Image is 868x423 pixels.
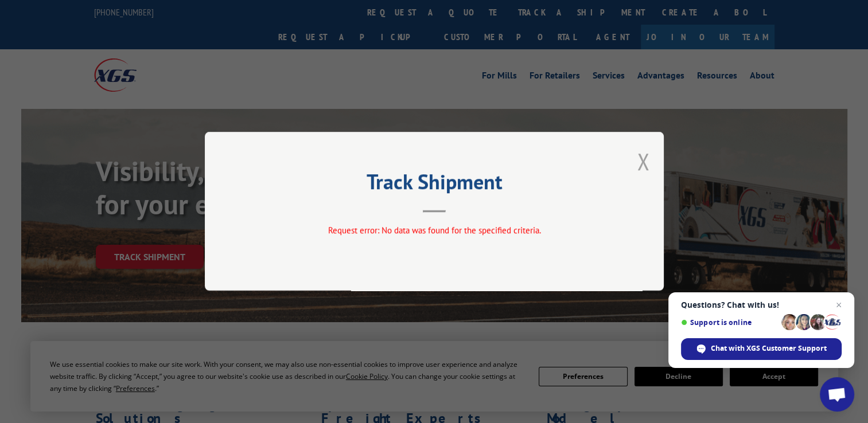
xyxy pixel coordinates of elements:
span: Chat with XGS Customer Support [711,343,827,354]
span: Questions? Chat with us! [681,300,842,310]
h2: Track Shipment [262,174,606,195]
button: Close modal [637,146,649,177]
span: Close chat [832,298,846,312]
span: Support is online [681,318,777,327]
div: Open chat [820,377,854,412]
span: Request error: No data was found for the specified criteria. [328,225,540,236]
div: Chat with XGS Customer Support [681,338,842,360]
